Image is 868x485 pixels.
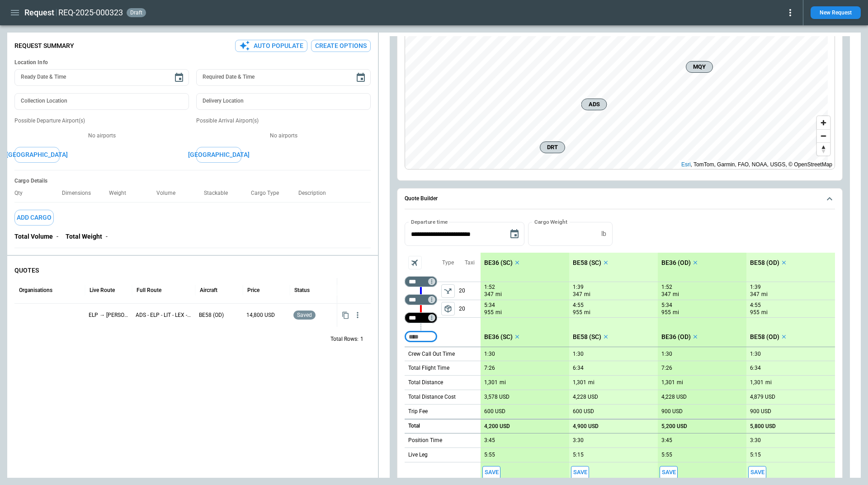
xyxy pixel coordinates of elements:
p: 1:52 [484,284,495,291]
button: Save [748,466,766,479]
p: mi [500,379,506,386]
p: 5:55 [661,452,672,458]
h6: Quote Builder [405,196,438,202]
button: Auto Populate [235,40,307,52]
span: Save this aircraft quote and copy details to clipboard [748,466,766,479]
p: No airports [196,132,371,140]
p: 1 [360,335,363,343]
span: Type of sector [441,284,455,298]
p: No airports [14,132,189,140]
span: Save this aircraft quote and copy details to clipboard [571,466,589,479]
p: ELP → ABE [89,311,128,319]
div: Quote Builder [405,222,835,482]
span: Aircraft selection [408,256,422,269]
div: , TomTom, Garmin, FAO, NOAA, USGS, © OpenStreetMap [681,160,832,169]
p: Total Volume [14,233,53,240]
p: mi [761,291,768,298]
div: Too short [405,331,437,342]
button: Add Cargo [14,210,54,226]
p: 4:55 [750,302,761,309]
button: Zoom in [817,116,830,129]
p: Trip Fee [408,408,428,415]
span: ADS [585,100,603,109]
p: mi [765,379,772,386]
p: 1,301 [750,379,764,386]
p: 955 [573,309,582,316]
span: Save this aircraft quote and copy details to clipboard [482,466,500,479]
button: Choose date [352,69,370,87]
p: Total Distance [408,379,443,386]
p: 1:39 [750,284,761,291]
p: 20 [459,282,481,300]
p: Possible Departure Airport(s) [14,117,189,125]
div: Live Route [90,287,115,293]
p: Type [442,259,454,267]
p: 3:30 [573,437,584,444]
p: 1:30 [661,351,672,358]
p: mi [673,309,679,316]
button: Save [660,466,678,479]
h6: Location Info [14,59,371,66]
p: QUOTES [14,267,371,274]
p: - [57,233,58,240]
p: 5,200 USD [661,423,687,430]
button: Create Options [311,40,371,52]
p: 955 [484,309,494,316]
p: BE36 (OD) [661,333,691,341]
p: 347 [573,291,582,298]
label: Departure time [411,218,448,226]
p: 1:30 [484,351,495,358]
button: [GEOGRAPHIC_DATA] [196,147,241,163]
p: 5:34 [484,302,495,309]
p: 5,800 USD [750,423,776,430]
button: Zoom out [817,129,830,142]
p: 4,200 USD [484,423,510,430]
button: left aligned [441,284,455,298]
span: MQY [690,62,709,71]
div: Too short [405,312,437,323]
p: mi [584,309,590,316]
p: Request Summary [14,42,74,50]
canvas: Map [405,25,828,170]
p: mi [761,309,768,316]
p: 5:15 [750,452,761,458]
p: 1:30 [750,351,761,358]
p: BE58 (OD) [199,311,239,319]
p: - [106,233,108,240]
div: Too short [405,294,437,305]
div: Not found [405,276,437,287]
p: lb [601,230,606,238]
p: 1:39 [573,284,584,291]
p: Volume [156,190,183,197]
div: Saved [293,304,333,327]
p: Position Time [408,437,442,444]
p: BE36 (SC) [484,333,513,341]
p: 4,228 USD [661,394,687,400]
p: Weight [109,190,133,197]
p: 3:30 [750,437,761,444]
p: mi [584,291,590,298]
button: Save [482,466,500,479]
p: Qty [14,190,30,197]
div: Aircraft [200,287,217,293]
button: Choose date, selected date is Oct 9, 2025 [505,225,524,243]
p: 3,578 USD [484,394,509,400]
p: 1,301 [484,379,498,386]
p: BE58 (OD) [750,333,779,341]
p: mi [495,309,502,316]
p: 6:34 [573,365,584,372]
button: Reset bearing to north [817,142,830,155]
div: Full Route [137,287,161,293]
p: 1,301 [573,379,586,386]
button: New Request [811,6,861,19]
span: Type of sector [441,302,455,315]
p: Total Flight Time [408,364,449,372]
p: 5:55 [484,452,495,458]
p: 7:26 [661,365,672,372]
div: Price [247,287,259,293]
p: Total Rows: [330,335,359,343]
p: 900 USD [661,408,683,415]
p: 3:45 [484,437,495,444]
h1: Request [24,7,54,18]
p: Live Leg [408,451,428,459]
